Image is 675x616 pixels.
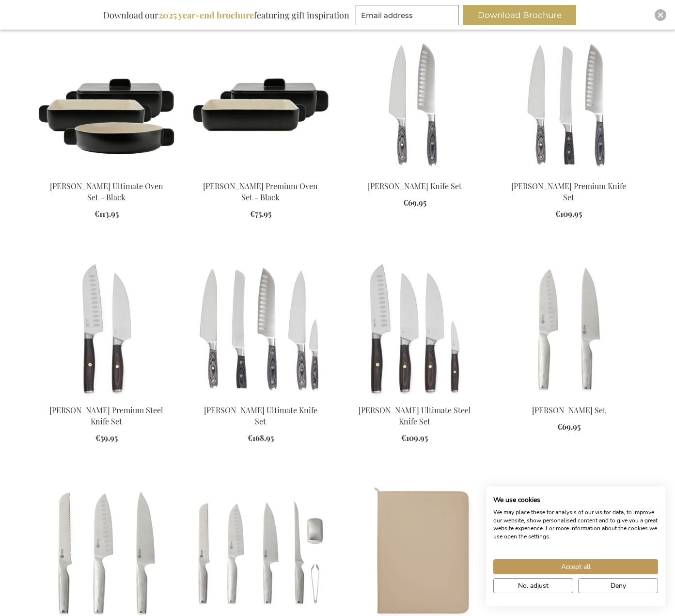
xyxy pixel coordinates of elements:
[248,433,274,443] span: €168.95
[500,393,638,402] a: Hattasan Knife Set
[191,393,330,402] a: Kaiser Ultimate Knife Set
[403,197,426,208] span: €69.95
[658,12,663,18] img: Close
[49,405,163,426] a: [PERSON_NAME] Premium Steel Knife Set
[368,181,462,191] a: [PERSON_NAME] Knife Set
[493,508,658,541] p: We may place these for analysis of our visitor data, to improve our website, show personalised co...
[37,393,176,402] a: Tara Premium Steel Knife Set
[532,405,606,415] a: [PERSON_NAME] Set
[50,181,163,202] a: [PERSON_NAME] Ultimate Oven Set - Black
[611,581,626,591] span: Deny
[356,5,461,28] form: marketing offers and promotions
[95,433,118,443] span: €59.95
[493,578,573,593] button: Adjust cookie preferences
[191,169,330,178] a: Monte Neu Premium Oven Set - Black
[578,578,658,593] button: Deny all cookies
[94,209,119,219] span: €113.95
[500,261,638,397] img: Hattasan Knife Set
[555,209,582,219] span: €109.95
[345,393,484,402] a: Tara Ultimate Steel Knife Set
[345,261,484,397] img: Tara Ultimate Steel Knife Set
[561,562,591,572] span: Accept all
[345,37,484,173] img: Kaiser Knife Set
[557,421,581,432] span: €69.95
[493,559,658,574] button: Accept all cookies
[204,405,317,426] a: [PERSON_NAME] Ultimate Knife Set
[401,433,428,443] span: €109.95
[37,37,176,173] img: Monte Neu Ultimate Oven Set - Black
[345,169,484,178] a: Kaiser Knife Set
[191,37,330,173] img: Monte Neu Premium Oven Set - Black
[37,261,176,397] img: Tara Premium Steel Knife Set
[203,181,318,202] a: [PERSON_NAME] Premium Oven Set - Black
[37,169,176,178] a: Monte Neu Ultimate Oven Set - Black
[356,5,458,25] input: Email address
[500,169,638,178] a: Kaiser Premium Knife Set
[655,9,666,21] div: Close
[511,181,626,202] a: [PERSON_NAME] Premium Knife Set
[99,5,354,25] div: Download our featuring gift inspiration
[463,5,576,25] button: Download Brochure
[191,261,330,397] img: Kaiser Ultimate Knife Set
[493,496,658,504] h2: We use cookies
[518,581,549,591] span: No, adjust
[500,37,638,173] img: Kaiser Premium Knife Set
[250,209,271,219] span: €75.95
[158,9,254,21] b: 2025 year-end brochure
[359,405,471,426] a: [PERSON_NAME] Ultimate Steel Knife Set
